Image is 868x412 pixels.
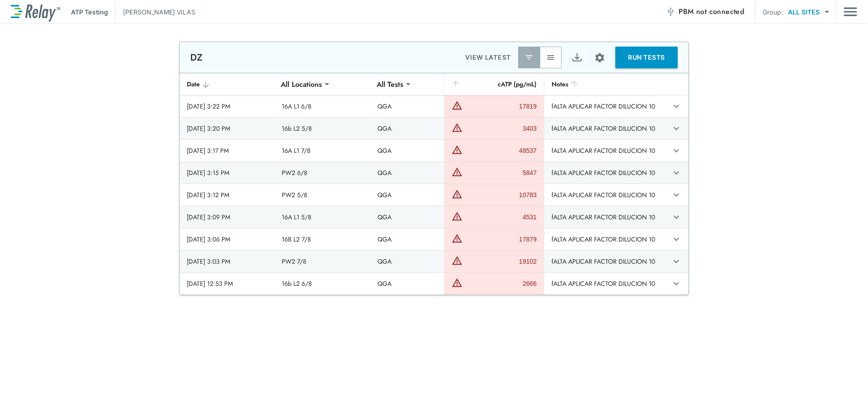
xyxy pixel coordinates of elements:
div: 2666 [465,279,537,288]
button: expand row [669,276,684,291]
button: expand row [669,209,684,225]
div: All Locations [274,75,328,93]
button: Site setup [588,46,612,70]
button: Export [566,47,588,68]
div: All Tests [370,75,410,93]
td: fALTA APLICAR FACTOR DILUCION 10 [544,162,657,184]
table: sticky table [179,73,689,295]
td: QGA [370,184,444,206]
td: 16A L1 7/8 [274,140,370,161]
div: Notes [552,79,650,90]
button: Main menu [844,3,857,20]
td: fALTA APLICAR FACTOR DILUCION 10 [544,95,657,117]
div: 4531 [465,213,537,222]
span: PBM [679,5,744,18]
td: 16A L1 5/8 [274,206,370,228]
td: fALTA APLICAR FACTOR DILUCION 10 [544,228,657,250]
button: expand row [669,187,684,203]
p: ATP Testing [71,7,108,17]
p: VIEW LATEST [465,52,511,63]
td: fALTA APLICAR FACTOR DILUCION 10 [544,184,657,206]
div: 3403 [465,124,537,133]
div: [DATE] 3:22 PM [187,102,267,111]
img: Warning [452,255,462,266]
button: PBM not connected [662,3,748,21]
p: Group: [763,7,783,17]
div: cATP (pg/mL) [451,79,537,90]
td: PW2 6/8 [274,162,370,184]
td: 16A L1 6/8 [274,95,370,117]
img: LuminUltra Relay [11,2,60,22]
button: expand row [669,232,684,247]
div: [DATE] 3:15 PM [187,168,267,177]
td: QGA [370,95,444,117]
img: Warning [452,189,462,199]
td: fALTA APLICAR FACTOR DILUCION 10 [544,140,657,161]
td: PW2 7/8 [274,251,370,272]
td: QGA [370,140,444,161]
img: Warning [452,277,462,288]
img: Warning [452,166,462,177]
td: 16b L2 5/8 [274,118,370,139]
p: [PERSON_NAME] VILAS [123,7,195,17]
div: [DATE] 3:09 PM [187,213,267,222]
p: DZ [190,52,203,63]
div: 17879 [465,235,537,244]
div: 5847 [465,168,537,177]
img: Warning [452,100,462,111]
td: fALTA APLICAR FACTOR DILUCION 10 [544,118,657,139]
div: [DATE] 3:20 PM [187,124,267,133]
div: 10783 [465,190,537,199]
div: [DATE] 3:03 PM [187,257,267,266]
td: QGA [370,273,444,294]
td: fALTA APLICAR FACTOR DILUCION 10 [544,251,657,272]
td: PW2 5/8 [274,184,370,206]
iframe: Resource center [730,385,859,405]
td: QGA [370,118,444,139]
div: [DATE] 12:53 PM [187,279,267,288]
td: fALTA APLICAR FACTOR DILUCION 10 [544,206,657,228]
button: expand row [669,143,684,158]
button: RUN TESTS [615,47,678,68]
img: Warning [452,211,462,222]
td: QGA [370,251,444,272]
div: 48537 [465,146,537,155]
img: Offline Icon [666,7,675,16]
td: 16B L2 7/8 [274,228,370,250]
img: Settings Icon [594,52,605,63]
button: expand row [669,99,684,114]
img: Latest [524,53,533,62]
button: expand row [669,121,684,136]
div: [DATE] 3:06 PM [187,235,267,244]
td: QGA [370,228,444,250]
td: QGA [370,206,444,228]
td: QGA [370,162,444,184]
img: Export Icon [571,52,583,63]
img: View All [546,53,555,62]
button: expand row [669,165,684,180]
td: fALTA APLICAR FACTOR DILUCION 10 [544,273,657,294]
div: [DATE] 3:12 PM [187,190,267,199]
img: Warning [452,144,462,155]
img: Warning [452,233,462,244]
img: Drawer Icon [844,3,857,20]
div: 19102 [465,257,537,266]
th: Date [179,73,274,95]
div: 17819 [465,102,537,111]
button: expand row [669,254,684,269]
span: not connected [696,6,744,17]
td: 16b L2 6/8 [274,273,370,294]
div: [DATE] 3:17 PM [187,146,267,155]
img: Warning [452,122,462,133]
